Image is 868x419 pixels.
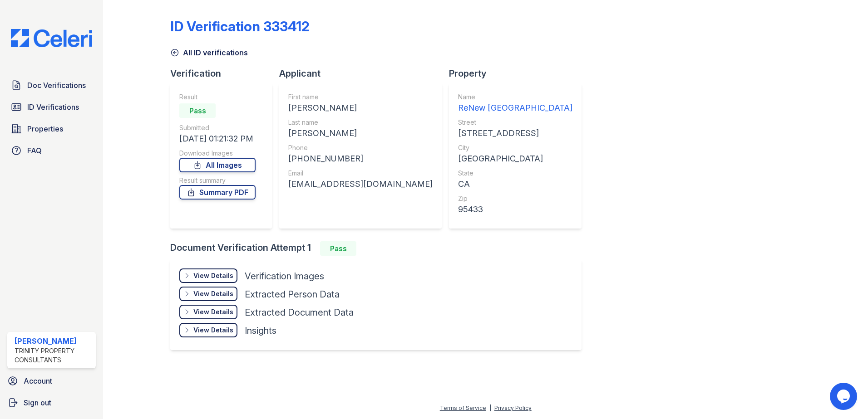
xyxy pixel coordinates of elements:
div: View Details [193,289,233,298]
div: View Details [193,326,233,335]
div: First name [288,93,433,102]
div: Insights [245,324,276,337]
div: Zip [458,194,572,203]
div: [PERSON_NAME] [288,102,433,114]
div: Last name [288,118,433,127]
div: Applicant [279,67,449,80]
div: Result summary [179,176,256,185]
div: [PERSON_NAME] [15,336,92,346]
a: Account [4,372,99,390]
a: Sign out [4,394,99,412]
span: ID Verifications [27,102,79,112]
div: ReNew [GEOGRAPHIC_DATA] [458,102,572,114]
a: Properties [7,120,96,138]
a: Summary PDF [179,185,256,200]
div: [GEOGRAPHIC_DATA] [458,152,572,165]
div: [EMAIL_ADDRESS][DOMAIN_NAME] [288,178,433,190]
div: | [489,404,491,411]
div: Property [449,67,589,80]
div: View Details [193,307,233,317]
a: Terms of Service [440,404,486,411]
div: [PHONE_NUMBER] [288,152,433,165]
a: All Images [179,158,256,172]
div: City [458,143,572,152]
a: All ID verifications [170,47,248,58]
div: [DATE] 01:21:32 PM [179,132,256,145]
span: Properties [27,123,63,134]
div: Extracted Document Data [245,306,354,319]
a: Doc Verifications [7,76,96,94]
div: Document Verification Attempt 1 [170,241,589,256]
div: Pass [320,241,356,256]
div: CA [458,178,572,190]
a: Name ReNew [GEOGRAPHIC_DATA] [458,93,572,114]
iframe: chat widget [830,383,859,410]
div: Phone [288,143,433,152]
a: ID Verifications [7,98,96,116]
div: [STREET_ADDRESS] [458,127,572,140]
span: FAQ [27,145,42,156]
div: Download Images [179,149,256,158]
a: FAQ [7,141,96,160]
div: Email [288,169,433,178]
img: CE_Logo_Blue-a8612792a0a2168367f1c8372b55b34899dd931a85d93a1a3d3e32e68fde9ad4.png [4,29,99,47]
div: State [458,169,572,178]
a: Privacy Policy [494,404,532,411]
span: Sign out [24,397,51,408]
div: ID Verification 333412 [170,18,310,34]
span: Account [24,375,52,386]
div: 95433 [458,203,572,216]
div: Pass [179,103,216,118]
div: Name [458,93,572,102]
div: Verification Images [245,270,324,283]
span: Doc Verifications [27,80,86,91]
div: [PERSON_NAME] [288,127,433,140]
div: Submitted [179,123,256,132]
div: Street [458,118,572,127]
div: Result [179,93,256,102]
div: Trinity Property Consultants [15,346,92,365]
div: Verification [170,67,279,80]
div: View Details [193,271,233,280]
div: Extracted Person Data [245,288,340,301]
